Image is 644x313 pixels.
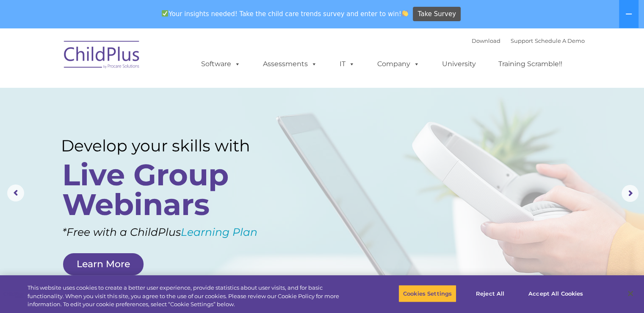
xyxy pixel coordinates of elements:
button: Reject All [464,285,517,302]
span: Last name [118,56,144,62]
img: ✅ [162,10,168,17]
a: University [434,56,484,73]
a: Assessments [254,56,326,73]
a: Take Survey [413,7,461,22]
a: Support [511,37,533,44]
a: Download [472,37,500,44]
rs-layer: Live Group Webinars [62,160,271,219]
a: Schedule A Demo [535,37,585,44]
a: Company [369,56,428,73]
div: This website uses cookies to create a better user experience, provide statistics about user visit... [28,284,354,309]
button: Cookies Settings [398,285,456,302]
rs-layer: Develop your skills with [61,136,274,155]
span: Take Survey [418,7,456,22]
img: ChildPlus by Procare Solutions [60,35,144,77]
button: Close [621,284,640,303]
a: Learn More [63,253,144,275]
a: IT [331,56,363,73]
a: Training Scramble!! [490,56,571,73]
a: Learning Plan [181,226,257,238]
rs-layer: *Free with a ChildPlus [62,223,290,242]
span: Phone number [118,91,154,97]
button: Accept All Cookies [524,285,588,302]
a: Software [193,56,249,73]
img: 👏 [402,10,408,17]
span: Your insights needed! Take the child care trends survey and enter to win! [158,6,412,22]
font: | [472,37,585,44]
